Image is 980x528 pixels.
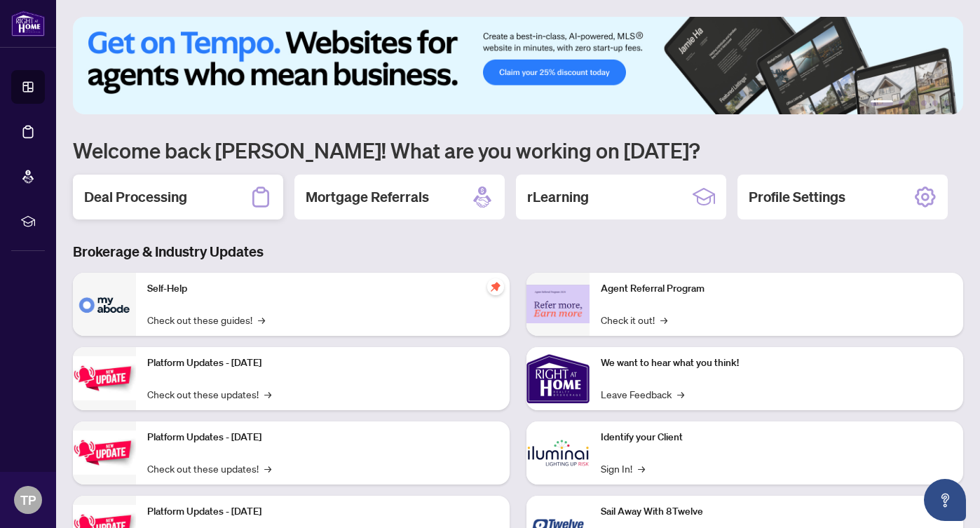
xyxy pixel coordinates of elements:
[264,461,271,476] span: →
[601,461,645,476] a: Sign In!→
[601,504,952,520] p: Sail Away With 8Twelve
[73,356,136,400] img: Platform Updates - July 21, 2025
[601,356,952,371] p: We want to hear what you think!
[73,137,963,163] h1: Welcome back [PERSON_NAME]! What are you working on [DATE]?
[306,187,429,207] h2: Mortgage Referrals
[944,100,949,106] button: 6
[73,242,963,262] h3: Brokerage & Industry Updates
[910,100,916,106] button: 3
[11,11,45,36] img: logo
[147,312,265,327] a: Check out these guides!→
[73,17,963,114] img: Slide 0
[871,100,893,106] button: 1
[527,187,589,207] h2: rLearning
[526,421,590,485] img: Identify your Client
[147,281,498,297] p: Self-Help
[84,187,187,207] h2: Deal Processing
[601,312,667,327] a: Check it out!→
[660,312,667,327] span: →
[147,504,498,520] p: Platform Updates - [DATE]
[147,356,498,371] p: Platform Updates - [DATE]
[677,386,684,402] span: →
[526,347,590,410] img: We want to hear what you think!
[73,273,136,336] img: Self-Help
[147,386,271,402] a: Check out these updates!→
[932,100,938,106] button: 5
[258,312,265,327] span: →
[487,278,504,295] span: pushpin
[601,281,952,297] p: Agent Referral Program
[147,430,498,445] p: Platform Updates - [DATE]
[749,187,845,207] h2: Profile Settings
[20,490,36,510] span: TP
[601,386,684,402] a: Leave Feedback→
[73,431,136,475] img: Platform Updates - July 8, 2025
[526,285,590,323] img: Agent Referral Program
[147,461,271,476] a: Check out these updates!→
[601,430,952,445] p: Identify your Client
[924,479,966,521] button: Open asap
[264,386,271,402] span: →
[899,100,904,106] button: 2
[638,461,645,476] span: →
[921,100,927,106] button: 4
